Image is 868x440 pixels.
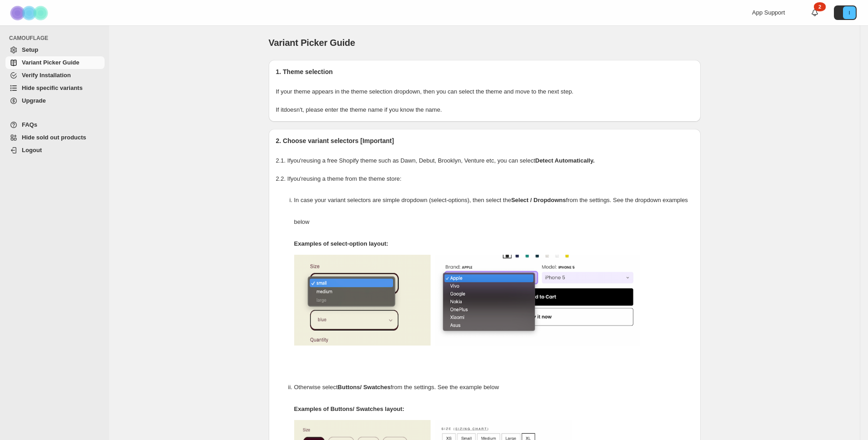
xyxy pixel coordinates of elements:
[848,10,850,15] text: I
[5,69,105,82] a: Verify Installation
[5,82,105,94] a: Hide specific variants
[294,405,405,412] strong: Examples of Buttons/ Swatches layout:
[810,8,819,17] a: 2
[269,38,356,48] span: Variant Picker Guide
[511,197,566,203] strong: Select / Dropdowns
[5,56,105,69] a: Variant Picker Guide
[22,59,79,66] span: Variant Picker Guide
[9,35,105,42] span: CAMOUFLAGE
[22,147,42,153] span: Logout
[276,87,693,96] p: If your theme appears in the theme selection dropdown, then you can select the theme and move to ...
[338,384,391,391] strong: Buttons/ Swatches
[22,72,71,79] span: Verify Installation
[22,134,86,141] span: Hide sold out products
[5,144,105,157] a: Logout
[276,105,693,114] p: If it doesn't , please enter the theme name if you know the name.
[535,157,595,164] strong: Detect Automatically.
[435,255,640,346] img: camouflage-select-options-2
[814,2,826,11] div: 2
[22,97,46,104] span: Upgrade
[22,46,38,53] span: Setup
[22,121,37,128] span: FAQs
[22,84,83,91] span: Hide specific variants
[294,189,693,233] p: In case your variant selectors are simple dropdown (select-options), then select the from the set...
[294,240,388,247] strong: Examples of select-option layout:
[276,136,693,145] h2: 2. Choose variant selectors [Important]
[5,131,105,144] a: Hide sold out products
[5,94,105,107] a: Upgrade
[834,5,857,20] button: Avatar with initials I
[5,119,105,131] a: FAQs
[752,9,785,16] span: App Support
[7,0,53,25] img: Camouflage
[843,6,856,19] span: Avatar with initials I
[276,156,693,165] p: 2.1. If you're using a free Shopify theme such as Dawn, Debut, Brooklyn, Venture etc, you can select
[276,67,693,76] h2: 1. Theme selection
[5,44,105,56] a: Setup
[294,255,431,346] img: camouflage-select-options
[294,376,693,398] p: Otherwise select from the settings. See the example below
[276,174,693,183] p: 2.2. If you're using a theme from the theme store:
